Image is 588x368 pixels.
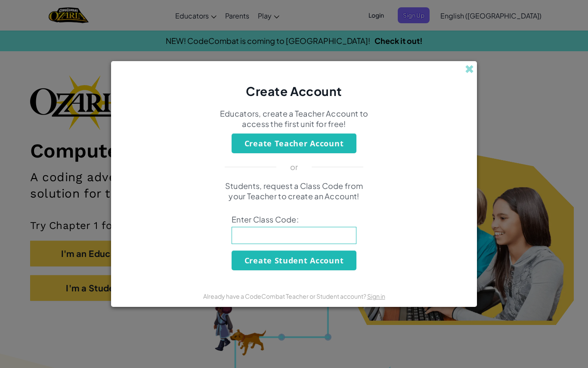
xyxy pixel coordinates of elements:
[219,108,369,129] p: Educators, create a Teacher Account to access the first unit for free!
[246,83,342,99] span: Create Account
[367,292,385,300] a: Sign in
[219,181,369,201] p: Students, request a Class Code from your Teacher to create an Account!
[232,214,356,225] span: Enter Class Code:
[290,162,298,172] p: or
[203,292,367,300] span: Already have a CodeCombat Teacher or Student account?
[232,250,356,270] button: Create Student Account
[232,133,356,153] button: Create Teacher Account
